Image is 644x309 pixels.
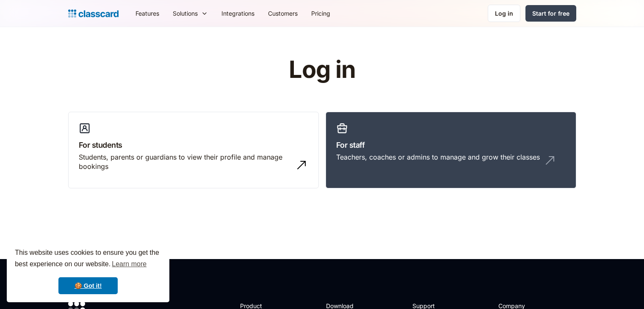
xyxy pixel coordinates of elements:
a: Features [129,4,166,23]
a: Integrations [215,4,261,23]
a: Customers [261,4,304,23]
h3: For students [79,139,308,151]
a: learn more about cookies [111,258,148,270]
div: Log in [495,9,513,18]
a: Pricing [304,4,337,23]
a: home [68,8,119,19]
span: This website uses cookies to ensure you get the best experience on our website. [15,248,161,270]
div: Solutions [166,4,215,23]
a: For studentsStudents, parents or guardians to view their profile and manage bookings [68,112,319,189]
a: For staffTeachers, coaches or admins to manage and grow their classes [326,112,576,189]
div: Start for free [532,9,569,18]
a: Start for free [525,5,576,22]
h3: For staff [336,139,566,151]
div: Students, parents or guardians to view their profile and manage bookings [79,152,291,171]
div: Solutions [173,9,198,18]
h1: Log in [188,57,456,83]
div: Teachers, coaches or admins to manage and grow their classes [336,152,540,162]
a: dismiss cookie message [58,277,118,294]
a: Log in [488,5,520,22]
div: cookieconsent [7,240,169,302]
